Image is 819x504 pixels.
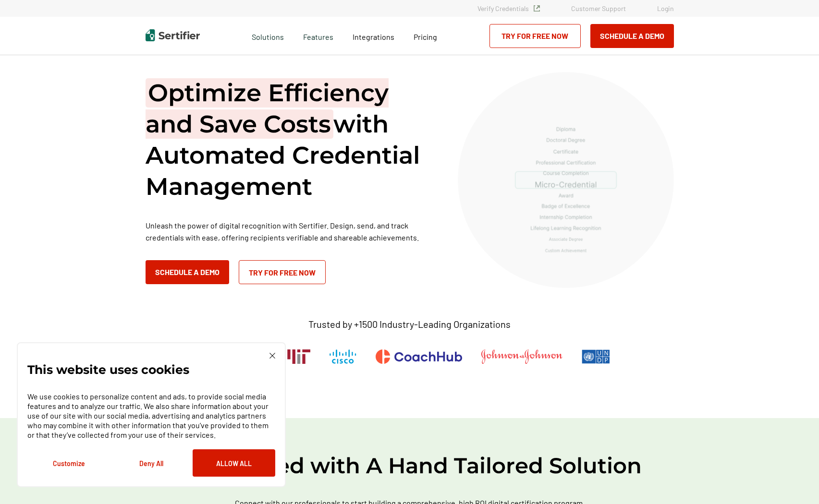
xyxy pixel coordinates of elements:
img: Sertifier | Digital Credentialing Platform [146,29,200,41]
img: Johnson & Johnson [481,349,562,364]
img: Verified [534,5,540,12]
button: Schedule a Demo [590,24,674,48]
p: Unleash the power of digital recognition with Sertifier. Design, send, and track credentials with... [146,219,434,243]
p: Trusted by +1500 Industry-Leading Organizations [308,318,511,330]
h1: with Automated Credential Management [146,77,434,202]
g: Associate Degree [549,238,583,241]
span: Solutions [252,30,284,42]
span: Integrations [353,32,394,41]
p: This website uses cookies [27,365,189,374]
button: Customize [27,449,110,477]
a: Try for Free Now [239,260,326,284]
p: We use cookies to personalize content and ads, to provide social media features and to analyze ou... [27,392,275,440]
span: Optimize Efficiency and Save Costs [146,78,389,139]
a: Pricing [414,30,437,42]
span: Pricing [414,32,437,41]
a: Login [657,4,674,12]
span: Features [303,30,333,42]
img: UNDP [582,349,610,364]
img: CoachHub [376,349,462,364]
button: Deny All [110,449,193,477]
button: Schedule a Demo [146,260,229,284]
h2: Get Started with A Hand Tailored Solution [122,452,698,480]
a: Try for Free Now [489,24,581,48]
img: Massachusetts Institute of Technology [282,349,310,364]
img: Cisco [330,349,356,364]
button: Allow All [193,449,275,477]
img: Cookie Popup Close [269,353,275,359]
a: Customer Support [571,4,626,12]
a: Verify Credentials [477,4,540,12]
a: Integrations [353,30,394,42]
